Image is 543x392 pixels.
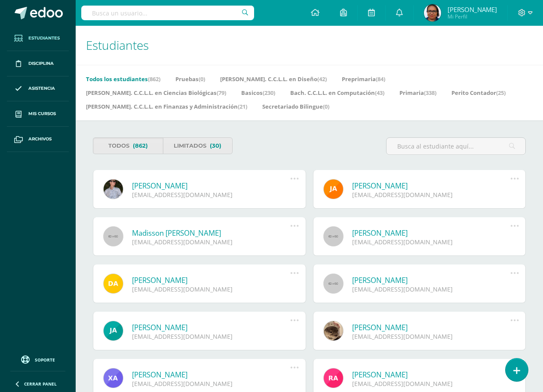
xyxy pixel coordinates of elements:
a: Basicos(230) [241,86,275,100]
span: (43) [375,89,384,97]
a: Pruebas(0) [175,72,205,86]
a: [PERSON_NAME]. C.C.L.L. en Ciencias Biológicas(79) [86,86,226,100]
span: (862) [133,138,148,154]
div: [EMAIL_ADDRESS][DOMAIN_NAME] [132,238,291,246]
input: Busca un usuario... [81,6,254,20]
a: [PERSON_NAME] [352,181,511,191]
span: Disciplina [28,60,54,67]
a: [PERSON_NAME]. C.C.L.L. en Diseño(42) [220,72,327,86]
a: Todos(862) [93,137,163,154]
a: Bach. C.C.L.L. en Computación(43) [290,86,384,100]
a: [PERSON_NAME] [352,370,511,380]
span: Mi Perfil [448,13,497,20]
a: Secretariado Bilingue(0) [262,100,329,113]
span: Mis cursos [28,110,56,117]
span: (338) [424,89,436,97]
span: Estudiantes [86,37,149,53]
a: Estudiantes [7,26,69,51]
span: (79) [217,89,226,97]
a: Madisson [PERSON_NAME] [132,228,291,238]
div: [EMAIL_ADDRESS][DOMAIN_NAME] [352,332,511,340]
img: 0db91d0802713074fb0c9de2dd01ee27.png [424,4,441,21]
a: [PERSON_NAME] [132,370,291,380]
span: (0) [323,103,329,110]
span: (862) [148,75,160,83]
a: Limitados(30) [163,137,233,154]
span: Asistencia [28,85,55,92]
div: [EMAIL_ADDRESS][DOMAIN_NAME] [132,285,291,293]
div: [EMAIL_ADDRESS][DOMAIN_NAME] [132,380,291,388]
div: [EMAIL_ADDRESS][DOMAIN_NAME] [352,285,511,293]
a: [PERSON_NAME] [352,322,511,332]
span: [PERSON_NAME] [448,5,497,14]
a: [PERSON_NAME] [132,181,291,191]
a: Preprimaria(84) [342,72,385,86]
span: Cerrar panel [24,381,57,387]
a: Mis cursos [7,101,69,127]
span: (230) [263,89,275,97]
span: (21) [238,103,247,110]
span: Soporte [35,357,55,363]
span: (84) [376,75,385,83]
div: [EMAIL_ADDRESS][DOMAIN_NAME] [132,191,291,199]
a: Disciplina [7,51,69,76]
a: Todos los estudiantes(862) [86,72,160,86]
span: (30) [210,138,221,154]
a: [PERSON_NAME] [132,275,291,285]
div: [EMAIL_ADDRESS][DOMAIN_NAME] [132,332,291,340]
a: [PERSON_NAME]. C.C.L.L. en Finanzas y Administración(21) [86,100,247,113]
a: [PERSON_NAME] [352,275,511,285]
a: Archivos [7,127,69,152]
div: [EMAIL_ADDRESS][DOMAIN_NAME] [352,191,511,199]
a: Perito Contador(25) [451,86,506,100]
a: [PERSON_NAME] [132,322,291,332]
input: Busca al estudiante aquí... [387,138,525,155]
a: [PERSON_NAME] [352,228,511,238]
span: Archivos [28,136,52,143]
span: (0) [199,75,205,83]
span: Estudiantes [28,35,60,42]
a: Primaria(338) [399,86,436,100]
div: [EMAIL_ADDRESS][DOMAIN_NAME] [352,238,511,246]
div: [EMAIL_ADDRESS][DOMAIN_NAME] [352,380,511,388]
a: Asistencia [7,76,69,102]
a: Soporte [10,353,65,365]
span: (25) [496,89,506,97]
span: (42) [317,75,327,83]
